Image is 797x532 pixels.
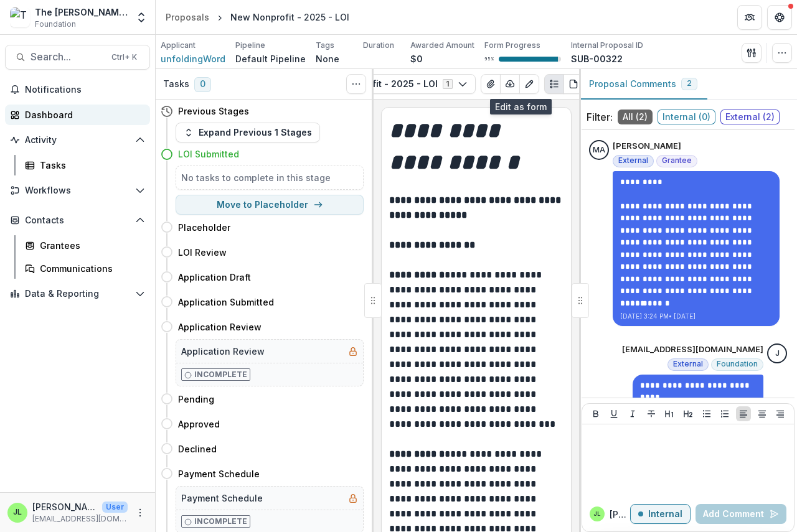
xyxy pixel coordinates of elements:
[658,110,715,124] span: Internal ( 0 )
[755,406,770,421] button: Align Center
[161,8,214,26] a: Proposals
[194,369,247,380] p: Incomplete
[687,79,692,88] span: 2
[363,40,394,51] p: Duration
[25,85,145,95] span: Notifications
[10,7,30,27] img: The Bolick Foundation
[25,289,130,299] span: Data & Reporting
[161,52,225,65] a: unfoldingWord
[35,6,128,19] div: The [PERSON_NAME] Foundation
[579,69,707,100] button: Proposal Comments
[662,406,677,421] button: Heading 1
[178,442,217,455] h4: Declined
[767,5,792,30] button: Get Help
[20,235,150,256] a: Grantees
[230,11,349,24] div: New Nonprofit - 2025 - LOI
[5,80,150,100] button: Notifications
[618,110,653,124] span: All ( 2 )
[178,467,260,480] h4: Payment Schedule
[166,11,209,24] div: Proposals
[176,123,320,142] button: Expand Previous 1 Stages
[484,40,540,51] p: Form Progress
[25,215,130,226] span: Contacts
[648,509,682,520] p: Internal
[587,110,613,124] p: Filter:
[593,146,605,154] div: Maria Abraham
[544,74,564,94] button: Plaintext view
[178,147,239,161] h4: LOI Submitted
[720,110,780,124] span: External ( 2 )
[593,511,601,517] div: Joye Lane
[610,508,630,521] p: [PERSON_NAME] L
[235,40,265,51] p: Pipeline
[178,105,249,118] h4: Previous Stages
[178,271,251,284] h4: Application Draft
[20,258,150,279] a: Communications
[40,262,140,275] div: Communications
[662,156,692,165] span: Grantee
[5,210,150,230] button: Open Contacts
[31,51,104,63] span: Search...
[519,74,539,94] button: Edit as form
[176,195,364,215] button: Move to Placeholder
[102,502,128,513] p: User
[606,406,621,421] button: Underline
[625,406,640,421] button: Italicize
[13,508,22,516] div: Joye Lane
[20,155,150,175] a: Tasks
[163,79,189,90] h3: Tasks
[309,74,476,94] button: New Nonprofit - 2025 - LOI1
[736,406,751,421] button: Align Left
[316,52,339,65] p: None
[178,296,274,309] h4: Application Submitted
[178,393,214,406] h4: Pending
[161,40,196,51] p: Applicant
[161,8,354,26] nav: breadcrumb
[25,108,140,121] div: Dashboard
[410,40,474,51] p: Awarded Amount
[696,504,786,524] button: Add Comment
[410,52,423,65] p: $0
[5,45,150,70] button: Search...
[194,516,247,527] p: Incomplete
[133,5,150,30] button: Open entity switcher
[622,343,763,356] p: [EMAIL_ADDRESS][DOMAIN_NAME]
[40,239,140,252] div: Grantees
[571,52,623,65] p: SUB-00322
[109,50,139,64] div: Ctrl + K
[681,406,696,421] button: Heading 2
[35,19,76,30] span: Foundation
[737,5,762,30] button: Partners
[775,350,780,358] div: jcline@bolickfoundation.org
[5,105,150,125] a: Dashboard
[194,77,211,92] span: 0
[481,74,501,94] button: View Attached Files
[564,74,583,94] button: PDF view
[717,360,758,368] span: Foundation
[618,156,648,165] span: External
[178,221,230,234] h4: Placeholder
[630,504,691,524] button: Internal
[346,74,366,94] button: Toggle View Cancelled Tasks
[32,500,97,513] p: [PERSON_NAME]
[5,130,150,150] button: Open Activity
[773,406,788,421] button: Align Right
[673,360,703,368] span: External
[25,185,130,196] span: Workflows
[133,505,148,520] button: More
[5,180,150,200] button: Open Workflows
[40,159,140,172] div: Tasks
[717,406,732,421] button: Ordered List
[178,418,220,431] h4: Approved
[484,55,494,63] p: 95 %
[181,345,265,358] h5: Application Review
[588,406,603,421] button: Bold
[316,40,334,51] p: Tags
[644,406,659,421] button: Strike
[25,135,130,146] span: Activity
[181,492,263,505] h5: Payment Schedule
[178,320,262,334] h4: Application Review
[181,171,358,184] h5: No tasks to complete in this stage
[699,406,714,421] button: Bullet List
